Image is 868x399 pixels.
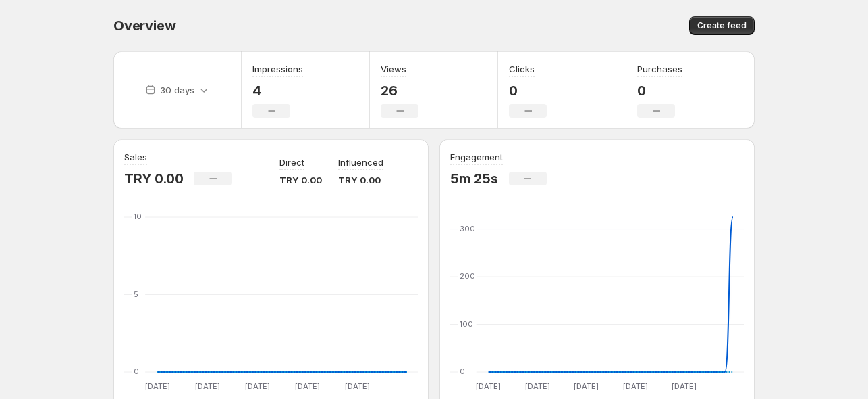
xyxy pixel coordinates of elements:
text: [DATE] [195,381,220,391]
p: TRY 0.00 [338,173,383,187]
h3: Impressions [252,62,303,76]
text: 300 [460,224,475,233]
text: [DATE] [345,381,370,391]
text: [DATE] [525,381,550,391]
h3: Sales [124,150,147,164]
text: 0 [460,367,465,376]
text: [DATE] [672,381,697,391]
text: [DATE] [476,381,501,391]
span: Create feed [697,20,747,31]
text: [DATE] [145,381,170,391]
text: [DATE] [295,381,320,391]
text: 200 [460,271,475,281]
text: 0 [134,367,139,376]
text: [DATE] [623,381,648,391]
h3: Purchases [637,62,682,76]
p: 0 [637,83,682,99]
text: [DATE] [574,381,599,391]
h3: Clicks [509,62,535,76]
p: TRY 0.00 [124,170,183,187]
p: 26 [381,83,418,99]
button: Create feed [689,16,755,35]
text: [DATE] [245,381,270,391]
p: 4 [252,83,303,99]
p: Influenced [338,156,383,169]
p: TRY 0.00 [279,173,322,187]
text: 10 [134,212,142,221]
p: 5m 25s [450,170,498,187]
text: 100 [460,319,473,329]
span: Overview [113,18,175,34]
p: 30 days [160,83,194,97]
h3: Engagement [450,150,503,164]
text: 5 [134,289,138,299]
p: 0 [509,83,547,99]
p: Direct [279,156,304,169]
h3: Views [381,62,406,76]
